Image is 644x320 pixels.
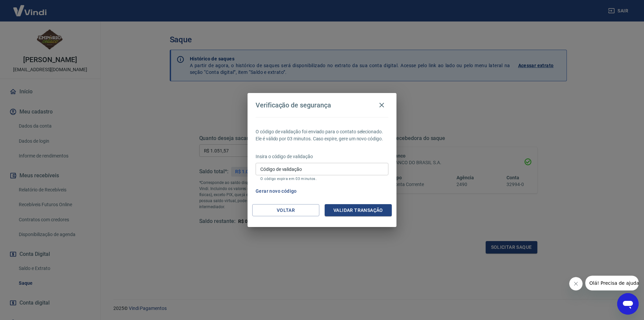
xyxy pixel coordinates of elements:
h4: Verificação de segurança [256,101,331,109]
iframe: Botão para abrir a janela de mensagens [617,293,639,315]
iframe: Fechar mensagem [569,277,583,290]
p: Insira o código de validação [256,153,388,160]
p: O código expira em 03 minutos. [260,177,384,181]
span: Olá! Precisa de ajuda? [4,5,56,10]
iframe: Mensagem da empresa [585,276,639,290]
p: O código de validação foi enviado para o contato selecionado. Ele é válido por 03 minutos. Caso e... [256,128,388,142]
button: Gerar novo código [253,185,300,197]
button: Voltar [252,204,319,217]
button: Validar transação [325,204,392,217]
